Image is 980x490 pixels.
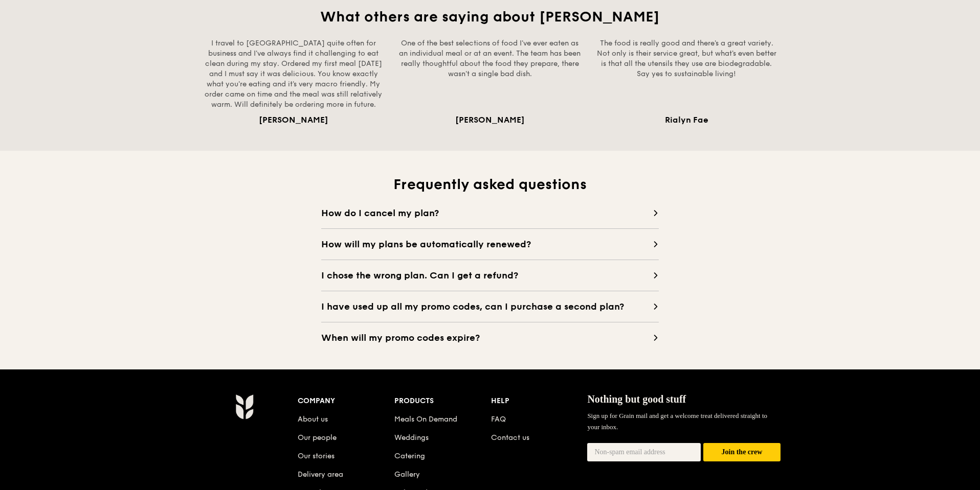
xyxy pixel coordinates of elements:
a: Gallery [394,470,420,479]
a: Our stories [298,452,335,460]
div: Help [491,394,588,408]
div: Rialyn Fae [594,114,778,126]
a: Weddings [394,433,429,442]
input: Non-spam email address [587,443,701,461]
a: Our people [298,433,337,442]
a: About us [298,415,328,424]
span: When will my promo codes expire? [321,331,653,345]
a: Meals On Demand [394,415,457,424]
span: How do I cancel my plan? [321,206,653,220]
a: Contact us [491,433,529,442]
span: Nothing but good stuff [587,393,686,405]
div: Products [394,394,491,408]
span: How will my plans be automatically renewed? [321,237,653,251]
div: One of the best selections of food I've ever eaten as an individual meal or at an event. The team... [398,38,582,110]
div: [PERSON_NAME] [202,114,386,126]
span: I have used up all my promo codes, can I purchase a second plan? [321,299,653,314]
span: I chose the wrong plan. Can I get a refund? [321,268,653,283]
span: Frequently asked questions [393,176,587,193]
div: Company [298,394,394,408]
img: Grain [235,394,253,419]
a: Catering [394,452,425,460]
a: Delivery area [298,470,343,479]
span: Sign up for Grain mail and get a welcome treat delivered straight to your inbox. [587,412,767,431]
a: FAQ [491,415,506,424]
span: What others are saying about [PERSON_NAME] [320,8,660,26]
div: [PERSON_NAME] [398,114,582,126]
div: The food is really good and there's a great variety. Not only is their service great, but what's ... [594,38,778,110]
button: Join the crew [703,443,781,462]
div: I travel to [GEOGRAPHIC_DATA] quite often for business and I've always find it challenging to eat... [202,38,386,110]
